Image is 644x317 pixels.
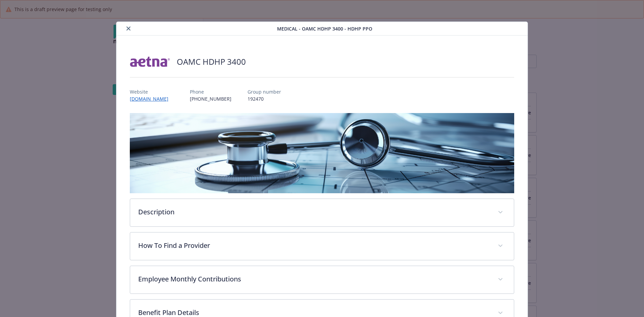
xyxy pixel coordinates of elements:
[277,25,372,32] span: Medical - OAMC HDHP 3400 - HDHP PPO
[138,241,490,251] p: How To Find a Provider
[138,207,490,217] p: Description
[130,88,174,95] p: Website
[130,232,514,260] div: How To Find a Provider
[130,52,170,72] img: Aetna Inc
[138,274,490,284] p: Employee Monthly Contributions
[130,113,515,193] img: banner
[190,95,231,102] p: [PHONE_NUMBER]
[248,95,281,102] p: 192470
[130,199,514,226] div: Description
[130,266,514,294] div: Employee Monthly Contributions
[130,96,174,102] a: [DOMAIN_NAME]
[124,24,132,33] button: close
[190,88,231,95] p: Phone
[248,88,281,95] p: Group number
[177,56,246,67] h2: OAMC HDHP 3400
